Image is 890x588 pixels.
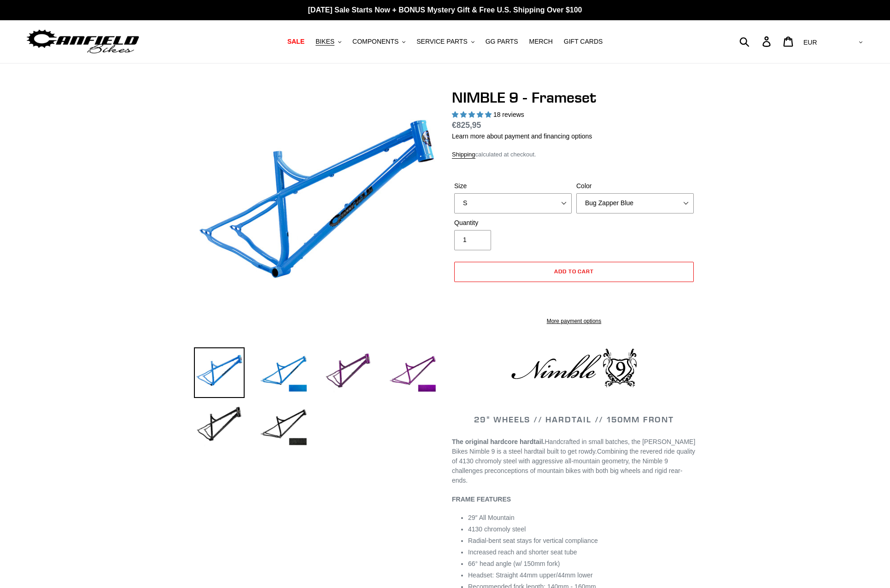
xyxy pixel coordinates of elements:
button: COMPONENTS [348,35,410,48]
label: Quantity [454,218,572,228]
span: SALE [287,38,304,46]
label: Color [576,181,694,191]
button: BIKES [311,35,346,48]
img: Load image into Gallery viewer, NIMBLE 9 - Frameset [258,347,309,398]
b: FRAME FEATURES [452,496,511,503]
button: Add to cart [454,262,694,282]
button: SERVICE PARTS [412,35,479,48]
img: Canfield Bikes [25,27,141,56]
img: Load image into Gallery viewer, NIMBLE 9 - Frameset [323,347,374,398]
span: Headset: Straight 44mm upper/44mm lower [468,571,593,579]
a: Shipping [452,151,475,159]
span: Combining the revered ride quality of 4130 chromoly steel with aggressive all-mountain geometry, ... [452,448,695,484]
h1: NIMBLE 9 - Frameset [452,89,696,106]
span: 18 reviews [493,111,524,118]
img: Load image into Gallery viewer, NIMBLE 9 - Frameset [194,347,245,398]
span: SERVICE PARTS [416,38,467,46]
img: Load image into Gallery viewer, NIMBLE 9 - Frameset [258,401,309,451]
span: 66° head angle (w/ 150mm fork) [468,560,560,567]
span: 4.89 stars [452,111,493,118]
span: COMPONENTS [352,38,398,46]
a: More payment options [454,317,694,325]
a: MERCH [525,35,557,48]
span: MERCH [529,38,553,46]
span: GIFT CARDS [564,38,603,46]
a: SALE [283,35,309,48]
label: Size [454,181,572,191]
span: Add to cart [554,268,594,275]
span: Increased reach and shorter seat tube [468,548,577,556]
span: BIKES [316,38,334,46]
input: Search [744,31,768,52]
div: calculated at checkout. [452,150,696,159]
iframe: PayPal-paypal [454,287,694,307]
span: Radial-bent seat stays for vertical compliance [468,537,598,544]
span: Handcrafted in small batches, the [PERSON_NAME] Bikes Nimble 9 is a steel hardtail built to get r... [452,438,695,455]
span: €825,95 [452,121,481,130]
span: GG PARTS [486,38,518,46]
img: Load image into Gallery viewer, NIMBLE 9 - Frameset [387,347,438,398]
a: GIFT CARDS [559,35,608,48]
span: 29″ All Mountain [468,514,515,521]
span: 4130 chromoly steel [468,525,526,533]
strong: The original hardcore hardtail. [452,438,545,445]
a: Learn more about payment and financing options [452,133,592,140]
img: Load image into Gallery viewer, NIMBLE 9 - Frameset [194,401,245,451]
span: 29" WHEELS // HARDTAIL // 150MM FRONT [474,414,674,425]
a: GG PARTS [481,35,523,48]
